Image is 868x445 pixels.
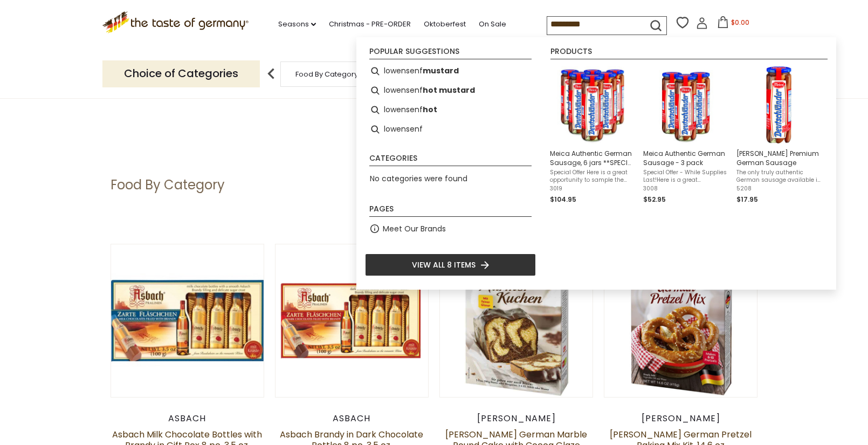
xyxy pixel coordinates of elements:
[275,413,429,424] div: Asbach
[643,66,728,205] a: Special Offer! Meica Deutschlaender Sausages, 3 bottlesMeica Authentic German Sausage - 3 packSpe...
[260,63,282,85] img: previous arrow
[553,66,631,144] img: Meica Deutschlaender Sausages, 6 bottles
[550,66,635,205] a: Meica Deutschlaender Sausages, 6 bottlesMeica Authentic German Sausage, 6 jars **SPECIAL PRICING*...
[643,195,666,204] span: $52.95
[365,120,536,139] li: lowensenf
[278,18,316,30] a: Seasons
[736,66,821,205] a: [PERSON_NAME] Premium German SausageThe only truly authentic German sausage available in the [GEO...
[550,149,635,167] span: Meica Authentic German Sausage, 6 jars **SPECIAL PRICING**
[604,413,757,424] div: [PERSON_NAME]
[736,195,758,204] span: $17.95
[383,223,446,235] a: Meet Our Brands
[369,154,532,166] li: Categories
[370,173,467,184] span: No categories were found
[412,259,476,271] span: View all 8 items
[369,47,532,59] li: Popular suggestions
[102,60,260,87] p: Choice of Categories
[365,61,536,81] li: lowensenf mustard
[111,413,264,424] div: Asbach
[440,244,593,397] img: Kathi German Marble Pound Cake with Cocoa Glaze Baking Mix, 15.9 oz
[643,185,728,193] span: 3008
[329,18,411,30] a: Christmas - PRE-ORDER
[111,177,225,193] h1: Food By Category
[643,169,728,184] span: Special Offer - While Supplies Last!Here is a great opportunity to sample the only truly authenti...
[365,254,536,276] li: View all 8 items
[295,70,358,78] a: Food By Category
[550,195,576,204] span: $104.95
[423,84,475,97] b: hot mustard
[604,244,757,397] img: Kathi German Pretzel Baking Mix Kit, 14.6 oz
[423,104,437,116] b: hot
[479,18,506,30] a: On Sale
[111,244,264,397] img: Asbach Milk Chocolate Bottles with Brandy in Gift Box 8 pc. 3.5 oz.
[275,244,428,397] img: Asbach Brandy in Dark Chocolate Bottles 8 pc. 3.5 oz.
[423,65,459,77] b: mustard
[731,18,749,27] span: $0.00
[365,81,536,100] li: lowensenf hot mustard
[643,149,728,167] span: Meica Authentic German Sausage - 3 pack
[550,185,635,193] span: 3019
[736,185,821,193] span: 5208
[439,413,593,424] div: [PERSON_NAME]
[365,219,536,238] li: Meet Our Brands
[550,169,635,184] span: Special Offer Here is a great opportunity to sample the only truly authentic German sausage avail...
[424,18,466,30] a: Oktoberfest
[546,61,639,209] li: Meica Authentic German Sausage, 6 jars **SPECIAL PRICING**
[369,205,532,217] li: Pages
[732,61,825,209] li: Meica Deutschlander Premium German Sausage
[550,47,828,59] li: Products
[365,100,536,120] li: lowensenf hot
[639,61,732,209] li: Meica Authentic German Sausage - 3 pack
[736,169,821,184] span: The only truly authentic German sausage available in the [GEOGRAPHIC_DATA]. [PERSON_NAME] is a co...
[356,37,836,290] div: Instant Search Results
[710,16,756,32] button: $0.00
[646,66,725,144] img: Special Offer! Meica Deutschlaender Sausages, 3 bottles
[736,149,821,167] span: [PERSON_NAME] Premium German Sausage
